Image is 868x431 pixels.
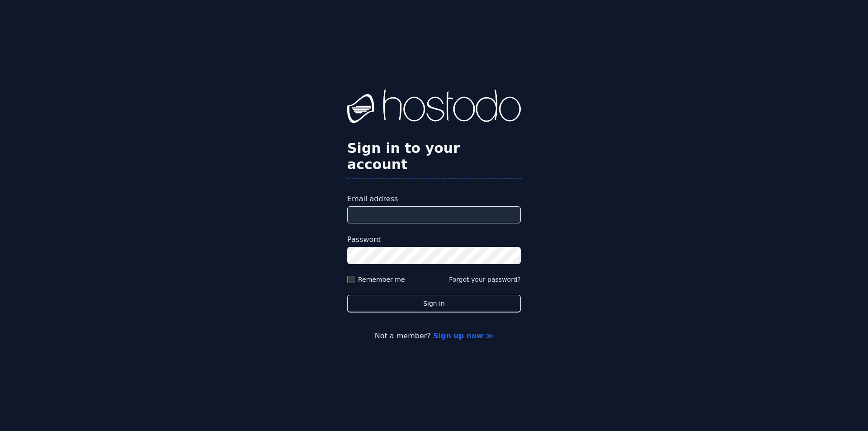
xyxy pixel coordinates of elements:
[358,275,405,284] label: Remember me
[43,331,825,341] p: Not a member?
[347,234,521,245] label: Password
[347,140,521,173] h2: Sign in to your account
[347,194,521,204] label: Email address
[347,295,521,313] button: Sign in
[347,90,521,126] img: Hostodo
[449,275,521,284] button: Forgot your password?
[433,332,493,340] a: Sign up now ≫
